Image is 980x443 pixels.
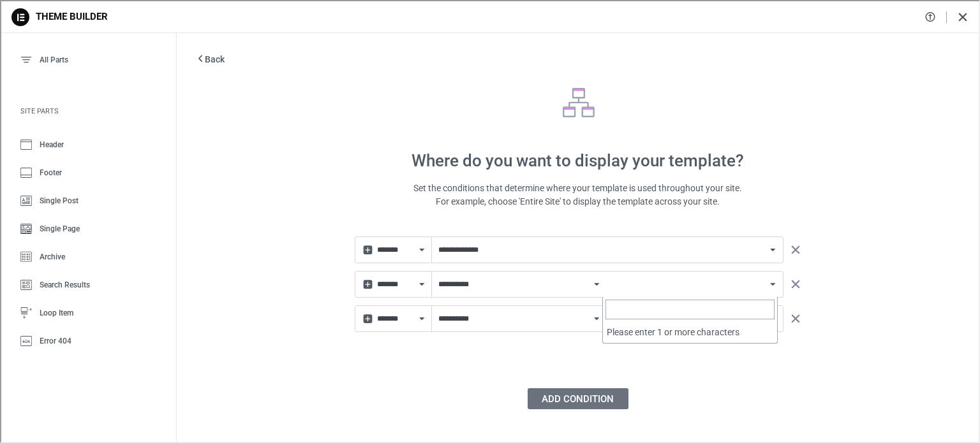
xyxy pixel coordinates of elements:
img: Import template [554,78,599,123]
button: Expand Header Button [3,3,252,30]
img: N5FCcHC.png [102,189,153,240]
img: N5FCcHC.png [11,6,32,27]
span: All Parts [38,54,67,63]
li: Please enter 1 or more characters [602,321,776,342]
span: Archive [38,251,64,260]
span: Read More [15,65,91,82]
span: Error 404 [38,335,70,344]
a: Theme Builder [10,7,107,25]
span: Loop Item [38,307,72,316]
span: Add Condition [540,392,612,403]
span: Single Page [38,223,78,232]
svg: Close Chatbot Button [223,6,244,27]
textarea: Message Input [22,331,198,344]
h1: [DOMAIN_NAME] [79,253,176,271]
h1: Theme Builder [34,11,107,20]
svg: Voice Input Button [218,327,239,347]
svg: Restart Conversation Button [201,6,223,27]
h1: Where do you want to display your template? [195,151,958,168]
span: Header [38,139,63,148]
span: Footer [38,167,61,176]
p: Set the conditions that determine where your template is used throughout your site. For example, ... [195,180,958,207]
span: Back [204,53,223,63]
span: Single Post [38,195,77,204]
h2: [DOMAIN_NAME] [38,8,196,25]
span: Search Results [38,279,89,288]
